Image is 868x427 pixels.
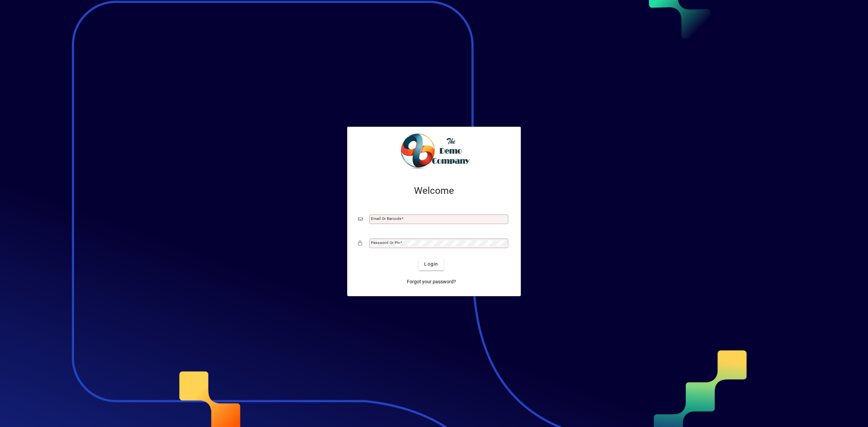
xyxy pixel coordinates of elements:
[407,278,456,285] span: Forgot your password?
[371,216,401,221] mat-label: Email or Barcode
[404,276,459,288] a: Forgot your password?
[358,185,510,197] h2: Welcome
[371,240,400,245] mat-label: Password or Pin
[424,261,438,268] span: Login
[419,258,443,270] button: Login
